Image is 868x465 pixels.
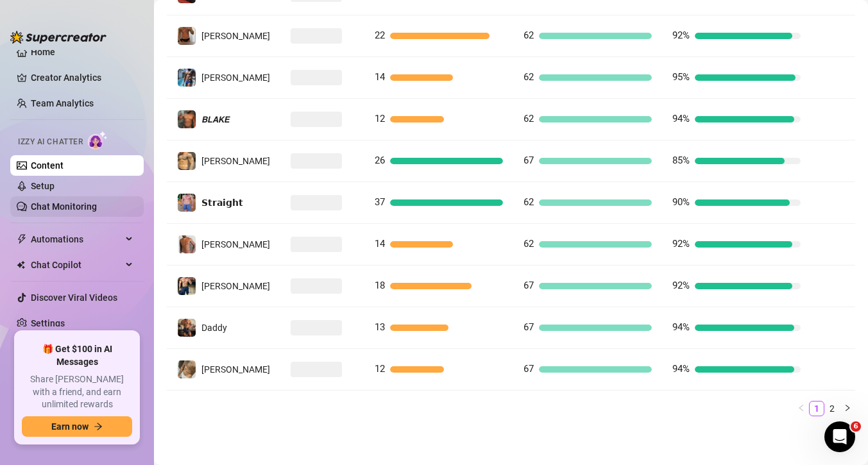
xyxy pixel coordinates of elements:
img: Nathan [178,235,196,253]
span: 90% [672,196,690,208]
iframe: Intercom live chat [824,421,855,452]
li: Previous Page [794,401,809,416]
span: [PERSON_NAME] [201,239,270,249]
img: 𝘽𝙇𝘼𝙆𝙀 [178,110,196,128]
span: 92% [672,280,690,291]
span: 67 [523,321,534,333]
span: 6 [851,421,861,432]
span: 94% [672,363,690,375]
span: Automations [31,229,122,249]
a: Discover Viral Videos [31,292,117,303]
span: [PERSON_NAME] [201,281,270,291]
a: 1 [810,402,824,416]
img: Daddy [178,319,196,337]
span: 62 [523,196,534,208]
a: Setup [31,181,55,191]
li: 2 [824,401,840,416]
span: 67 [523,363,534,375]
span: 14 [375,238,385,249]
span: 92% [672,30,690,41]
span: 62 [523,71,534,83]
span: 95% [672,71,690,83]
span: 22 [375,30,385,41]
img: logo-BBDzfeDw.svg [10,31,106,44]
a: Home [31,47,55,57]
span: 62 [523,30,534,41]
a: 2 [825,402,839,416]
a: Content [31,160,64,171]
img: Thomas [178,360,196,378]
span: 𝘽𝙇𝘼𝙆𝙀 [201,114,230,124]
span: 26 [375,155,385,166]
span: 67 [523,155,534,166]
span: 94% [672,321,690,333]
span: [PERSON_NAME] [201,156,270,166]
span: 12 [375,363,385,375]
span: Share [PERSON_NAME] with a friend, and earn unlimited rewards [22,373,132,411]
span: 37 [375,196,385,208]
button: right [840,401,855,416]
span: 92% [672,238,690,249]
span: right [844,404,851,412]
span: 14 [375,71,385,83]
a: Team Analytics [31,98,94,108]
span: 18 [375,280,385,291]
img: Paul [178,277,196,295]
a: Creator Analytics [31,67,133,88]
button: Earn nowarrow-right [22,416,132,437]
span: 67 [523,280,534,291]
span: [PERSON_NAME] [201,364,270,375]
span: 94% [672,113,690,124]
a: Settings [31,318,65,328]
span: 62 [523,238,534,249]
span: 𝗦𝘁𝗿𝗮𝗶𝗴𝗵𝘁 [201,198,243,208]
img: AI Chatter [88,131,108,149]
img: Chat Copilot [17,260,25,269]
img: Arthur [178,69,196,87]
span: thunderbolt [17,234,27,244]
span: 85% [672,155,690,166]
span: 12 [375,113,385,124]
a: Chat Monitoring [31,201,97,212]
li: Next Page [840,401,855,416]
span: Daddy [201,323,227,333]
span: left [797,404,805,412]
img: 𝗦𝘁𝗿𝗮𝗶𝗴𝗵𝘁 [178,194,196,212]
span: 🎁 Get $100 in AI Messages [22,343,132,368]
span: [PERSON_NAME] [201,31,270,41]
li: 1 [809,401,824,416]
img: Anthony [178,27,196,45]
img: 𝙅𝙊𝙀 [178,152,196,170]
span: [PERSON_NAME] [201,72,270,83]
span: Izzy AI Chatter [18,136,83,148]
span: 13 [375,321,385,333]
span: 62 [523,113,534,124]
span: Earn now [51,421,89,432]
span: arrow-right [94,422,103,431]
span: Chat Copilot [31,255,122,275]
button: left [794,401,809,416]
